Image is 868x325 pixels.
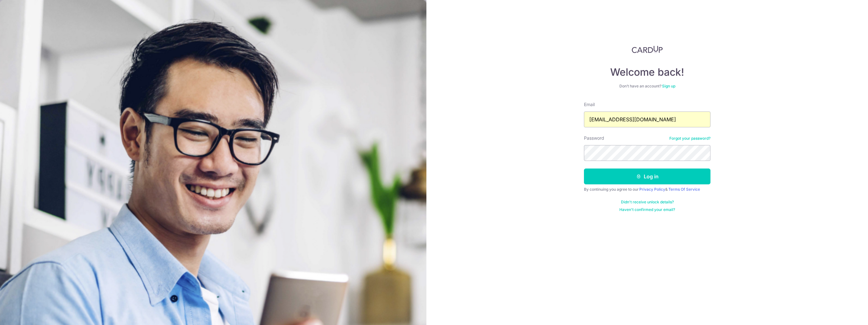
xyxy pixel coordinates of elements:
a: Didn't receive unlock details? [621,200,674,205]
div: Don’t have an account? [584,84,710,89]
a: Terms Of Service [668,187,700,192]
a: Sign up [662,84,675,88]
h4: Welcome back! [584,66,710,79]
a: Privacy Policy [639,187,665,192]
input: Enter your Email [584,112,710,127]
a: Haven't confirmed your email? [619,207,675,212]
button: Log in [584,169,710,184]
a: Forgot your password? [669,136,710,141]
label: Password [584,135,604,141]
label: Email [584,101,595,108]
div: By continuing you agree to our & [584,187,710,192]
img: CardUp Logo [632,46,663,53]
